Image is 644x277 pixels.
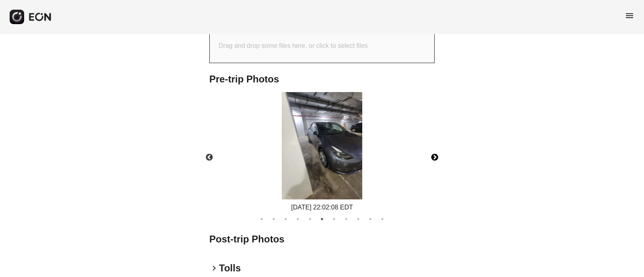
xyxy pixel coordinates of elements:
[330,215,338,223] button: 7
[219,41,368,51] p: Drag and drop some files here, or click to select files
[421,144,449,172] button: Next
[270,215,278,223] button: 2
[209,263,219,273] span: keyboard_arrow_right
[318,215,326,223] button: 6
[282,92,362,199] img: https://fastfleet.me/rails/active_storage/blobs/redirect/eyJfcmFpbHMiOnsibWVzc2FnZSI6IkJBaHBBK00x...
[366,215,374,223] button: 10
[219,262,241,275] h2: Tolls
[258,215,266,223] button: 1
[294,215,302,223] button: 4
[306,215,314,223] button: 5
[209,233,435,246] h2: Post-trip Photos
[378,215,386,223] button: 11
[282,215,290,223] button: 3
[342,215,350,223] button: 8
[354,215,362,223] button: 9
[195,144,223,172] button: Previous
[625,11,634,21] span: menu
[282,203,362,212] div: [DATE] 22:02:08 EDT
[209,73,435,86] h2: Pre-trip Photos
